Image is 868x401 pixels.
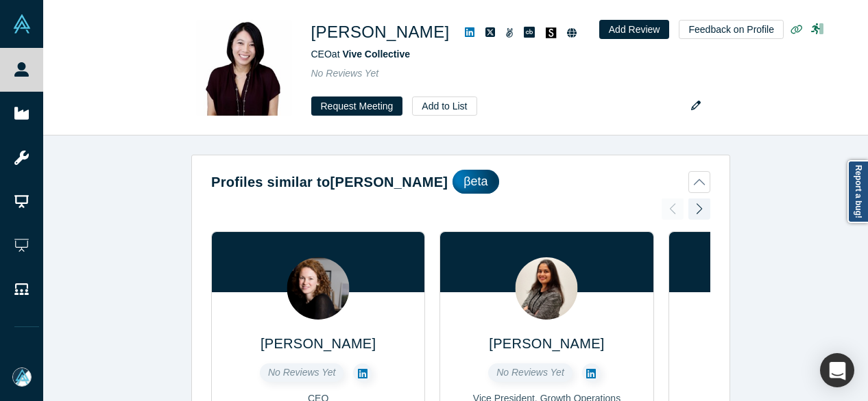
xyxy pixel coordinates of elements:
[453,170,498,194] div: βeta
[599,20,670,39] button: Add Review
[196,20,292,116] img: Cheryl Cheng's Profile Image
[261,336,376,351] a: [PERSON_NAME]
[342,49,410,60] a: Vive Collective
[211,170,710,194] button: Profiles similar to[PERSON_NAME]βeta
[287,257,350,320] img: Molly Fowler's Profile Image
[496,367,564,378] span: No Reviews Yet
[847,160,868,223] a: Report a bug!
[489,336,604,351] a: [PERSON_NAME]
[12,14,32,34] img: Alchemist Vault Logo
[679,20,784,39] button: Feedback on Profile
[211,172,448,192] h2: Profiles similar to [PERSON_NAME]
[12,367,32,387] img: Mia Scott's Account
[311,96,403,116] button: Request Meeting
[268,367,336,378] span: No Reviews Yet
[412,96,477,116] button: Add to List
[311,49,411,60] span: CEO at
[311,68,379,79] span: No Reviews Yet
[516,257,578,320] img: Prashanthi Sudhakar's Profile Image
[311,20,450,44] h1: [PERSON_NAME]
